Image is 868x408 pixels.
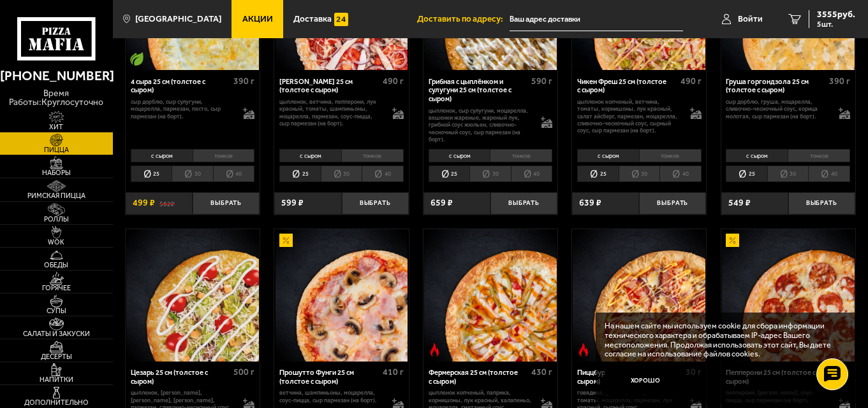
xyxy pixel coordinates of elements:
img: Пепперони 25 см (толстое с сыром) [722,229,855,362]
li: с сыром [726,149,788,162]
div: [PERSON_NAME] 25 см (толстое с сыром) [279,78,379,95]
p: На нашем сайте мы используем cookie для сбора информации технического характера и обрабатываем IP... [605,321,839,359]
li: 30 [469,165,511,182]
li: 25 [429,165,470,182]
img: Пиццбург 25 см (толстое с сыром) [573,229,705,362]
li: с сыром [429,149,490,162]
img: Акционный [726,234,739,247]
li: с сыром [577,149,639,162]
img: Акционный [279,234,293,247]
span: 410 г [383,367,404,377]
p: цыпленок, ветчина, пепперони, лук красный, томаты, шампиньоны, моцарелла, пармезан, соус-пицца, с... [279,98,383,127]
li: 40 [213,165,255,182]
p: цыпленок, сыр сулугуни, моцарелла, вешенки жареные, жареный лук, грибной соус Жюльен, сливочно-че... [429,107,532,143]
img: Цезарь 25 см (толстое с сыром) [126,229,259,362]
span: Доставить по адресу: [417,15,510,24]
li: 40 [362,165,404,182]
span: 549 ₽ [728,199,751,208]
li: с сыром [279,149,341,162]
p: сыр дорблю, груша, моцарелла, сливочно-чесночный соус, корица молотая, сыр пармезан (на борт). [726,98,829,120]
a: АкционныйПепперони 25 см (толстое с сыром) [721,229,855,362]
span: 639 ₽ [579,199,601,208]
li: 30 [172,165,213,182]
li: тонкое [639,149,702,162]
button: Выбрать [639,192,706,215]
button: Выбрать [193,192,260,215]
a: Острое блюдоФермерская 25 см (толстое с сыром) [423,229,557,362]
div: Прошутто Фунги 25 см (толстое с сыром) [279,369,379,386]
li: 40 [808,165,850,182]
img: Фермерская 25 см (толстое с сыром) [424,229,557,362]
li: тонкое [193,149,255,162]
div: Чикен Фреш 25 см (толстое с сыром) [577,78,677,95]
li: тонкое [490,149,552,162]
input: Ваш адрес доставки [510,8,683,31]
div: Пиццбург 25 см (толстое с сыром) [577,369,677,386]
span: 590 г [531,76,552,87]
button: Выбрать [342,192,409,215]
button: Выбрать [490,192,557,215]
s: 562 ₽ [159,199,175,208]
li: тонкое [788,149,850,162]
img: Вегетарианское блюдо [130,52,143,66]
span: 3555 руб. [817,10,855,19]
img: Острое блюдо [577,343,590,356]
button: Выбрать [788,192,855,215]
img: 15daf4d41897b9f0e9f617042186c801.svg [334,13,348,26]
div: 4 сыра 25 см (толстое с сыром) [131,78,231,95]
li: 30 [321,165,362,182]
li: 25 [726,165,767,182]
span: Войти [738,15,763,24]
li: с сыром [131,149,193,162]
button: Хорошо [605,368,686,395]
span: 430 г [531,367,552,377]
a: Острое блюдоПиццбург 25 см (толстое с сыром) [572,229,706,362]
span: 5 шт. [817,20,855,28]
div: Груша горгондзола 25 см (толстое с сыром) [726,78,826,95]
span: 500 г [233,367,254,377]
div: Грибная с цыплёнком и сулугуни 25 см (толстое с сыром) [429,78,529,104]
p: ветчина, шампиньоны, моцарелла, соус-пицца, сыр пармезан (на борт). [279,389,383,404]
span: 490 г [383,76,404,87]
img: Прошутто Фунги 25 см (толстое с сыром) [276,229,408,362]
span: 659 ₽ [430,199,453,208]
span: 390 г [829,76,850,87]
span: [GEOGRAPHIC_DATA] [135,15,221,24]
a: Цезарь 25 см (толстое с сыром) [126,229,260,362]
li: тонкое [341,149,404,162]
span: 390 г [233,76,254,87]
li: 30 [619,165,660,182]
p: цыпленок копченый, ветчина, томаты, корнишоны, лук красный, салат айсберг, пармезан, моцарелла, с... [577,98,680,134]
span: 490 г [680,76,702,87]
li: 40 [511,165,553,182]
li: 25 [577,165,619,182]
li: 40 [659,165,702,182]
span: Акции [242,15,273,24]
span: 499 ₽ [133,199,155,208]
li: 25 [279,165,321,182]
span: Доставка [293,15,332,24]
div: Фермерская 25 см (толстое с сыром) [429,369,529,386]
li: 30 [767,165,809,182]
a: АкционныйПрошутто Фунги 25 см (толстое с сыром) [274,229,408,362]
div: Цезарь 25 см (толстое с сыром) [131,369,231,386]
p: сыр дорблю, сыр сулугуни, моцарелла, пармезан, песто, сыр пармезан (на борт). [131,98,234,120]
span: 599 ₽ [281,199,304,208]
img: Острое блюдо [428,343,441,356]
li: 25 [131,165,172,182]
